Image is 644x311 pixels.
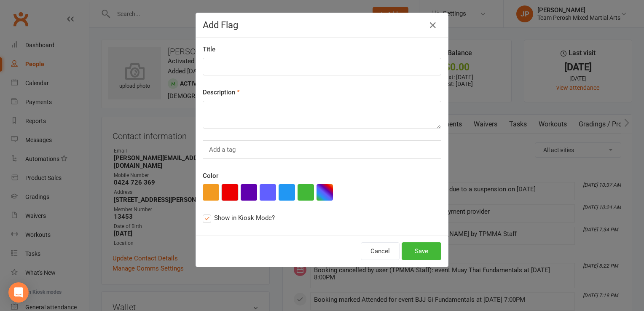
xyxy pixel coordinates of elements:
button: Cancel [361,242,400,260]
input: Add a tag [208,144,238,155]
button: Save [402,242,441,260]
button: Close [426,19,440,32]
div: Open Intercom Messenger [8,282,29,303]
label: Title [203,44,215,54]
h4: Add Flag [203,20,441,30]
span: Show in Kiosk Mode? [214,213,275,222]
label: Color [203,171,218,181]
label: Description [203,87,240,97]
